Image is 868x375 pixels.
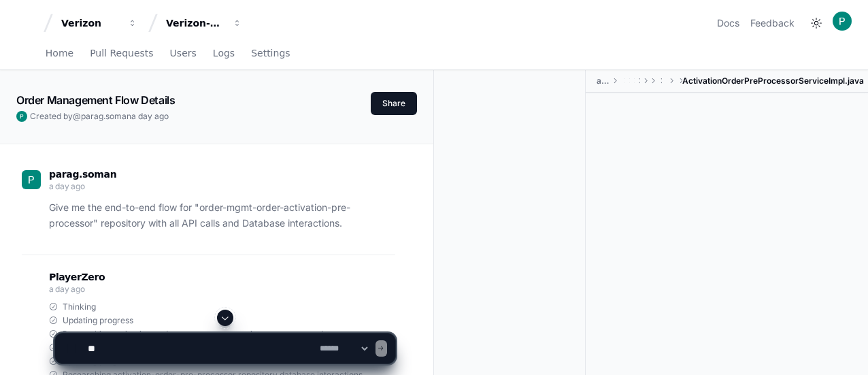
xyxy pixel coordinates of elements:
div: Verizon-Clarify-Order-Management [166,16,224,30]
img: ACg8ocLL3vXvdba5S5V7nChXuiKYjYAj5GQFF3QGVBb6etwgLiZA=s96-c [16,111,27,122]
a: Docs [717,16,739,30]
button: Share [371,92,417,115]
app-text-character-animate: Order Management Flow Details [16,93,175,107]
span: PlayerZero [49,273,105,281]
span: parag.soman [49,169,116,180]
span: a day ago [49,181,84,191]
p: Give me the end-to-end flow for "order-mgmt-order-activation-pre-processor" repository with all A... [49,200,395,231]
span: Logs [213,49,235,57]
span: parag.soman [81,111,131,121]
button: Feedback [750,16,795,30]
span: activation-order-pre-processor [597,76,610,86]
button: Verizon-Clarify-Order-Management [161,11,248,35]
span: Home [46,49,73,57]
span: Users [170,49,197,57]
span: Created by [30,111,169,122]
img: ACg8ocLL3vXvdba5S5V7nChXuiKYjYAj5GQFF3QGVBb6etwgLiZA=s96-c [833,12,852,31]
a: Logs [213,38,235,69]
button: Verizon [56,11,143,35]
span: @ [73,111,81,121]
span: a day ago [131,111,169,121]
a: Settings [251,38,290,69]
a: Home [46,38,73,69]
div: Verizon [61,16,120,30]
iframe: Open customer support [824,330,861,367]
span: Settings [251,49,290,57]
span: a day ago [49,284,84,294]
a: Users [170,38,197,69]
span: ActivationOrderPreProcessorServiceImpl.java [682,76,864,86]
span: Thinking [63,301,96,312]
img: ACg8ocLL3vXvdba5S5V7nChXuiKYjYAj5GQFF3QGVBb6etwgLiZA=s96-c [22,170,41,189]
a: Pull Requests [90,38,153,69]
span: Pull Requests [90,49,153,57]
